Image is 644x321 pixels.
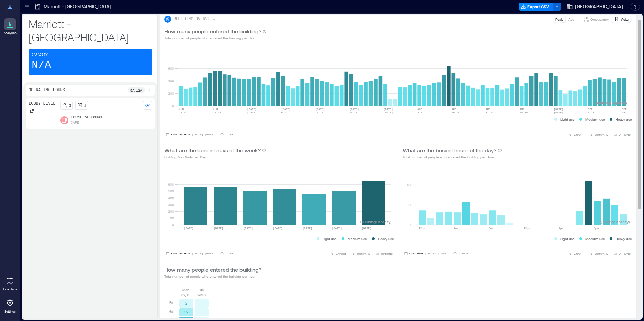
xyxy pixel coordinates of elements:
p: Marriott - [GEOGRAPHIC_DATA] [44,3,111,10]
button: EXPORT [329,250,348,257]
button: Export CSV [519,3,553,11]
p: Heavy use [616,117,632,122]
p: How many people entered the building? [164,265,261,274]
p: 1 Hour [458,252,468,256]
tspan: 400 [168,79,174,83]
p: Tue [198,287,204,292]
text: [DATE] [243,227,253,230]
text: AUG [486,108,491,111]
p: 6a [169,309,173,314]
text: 4pm [559,227,564,230]
span: COMPARE [357,252,370,256]
p: Avg [568,16,574,22]
button: OPTIONS [612,250,632,257]
span: OPTIONS [619,252,631,256]
p: Heavy use [616,236,632,241]
p: Medium use [585,117,605,122]
tspan: 600 [168,182,174,186]
p: Marriott - [GEOGRAPHIC_DATA] [29,17,152,44]
text: JUN [179,108,184,111]
p: Mon [182,287,189,292]
text: 22-28 [213,111,221,114]
text: [DATE] [362,227,372,230]
text: [DATE] [332,227,342,230]
text: [DATE] [349,108,359,111]
text: 24-30 [520,111,528,114]
p: Light use [560,236,575,241]
p: 09/15 [181,292,190,298]
p: Building Max Visits per Day [164,154,266,160]
p: Heavy use [378,236,394,241]
text: AUG [520,108,525,111]
p: Total number of people who entered the building per Hour [402,154,502,160]
button: EXPORT [567,250,585,257]
text: 15-21 [179,111,187,114]
text: [DATE] [214,227,223,230]
p: 09/16 [197,292,206,298]
text: AUG [417,108,422,111]
tspan: 0 [410,223,412,227]
text: [DATE] [554,108,563,111]
tspan: 0 [172,104,174,108]
text: 12pm [524,227,530,230]
p: Settings [4,310,16,314]
p: Light use [560,117,575,122]
p: N/A [32,59,51,72]
p: Medium use [348,236,367,241]
p: 5a - 12a [130,87,142,93]
p: Executive Lounge [71,115,103,120]
p: Floorplans [3,287,17,291]
p: Lobby Level [29,101,55,106]
text: AUG [452,108,457,111]
button: OPTIONS [374,250,394,257]
button: COMPARE [588,250,609,257]
text: 14-20 [622,111,630,114]
p: BUILDING OVERVIEW [174,16,215,22]
tspan: 300 [168,203,174,207]
text: [DATE] [247,108,257,111]
text: [DATE] [315,108,325,111]
text: 13-19 [315,111,323,114]
button: EXPORT [567,131,585,138]
p: 5a [169,300,173,306]
text: 20-26 [349,111,357,114]
button: OPTIONS [612,131,632,138]
p: Capacity [32,52,48,58]
a: Settings [2,295,18,316]
text: JUN [213,108,218,111]
a: Analytics [2,16,19,37]
p: 0 [69,103,71,108]
p: Medium use [585,236,605,241]
tspan: 500 [168,189,174,193]
text: [DATE] [281,108,291,111]
span: COMPARE [595,133,608,137]
p: 1 Day [225,252,233,256]
span: [GEOGRAPHIC_DATA] [575,3,623,10]
button: [GEOGRAPHIC_DATA] [564,1,625,12]
tspan: 400 [168,196,174,200]
text: [DATE] [302,227,312,230]
tspan: 100 [168,216,174,220]
p: What are the busiest days of the week? [164,146,261,154]
button: Last Week |[DATE]-[DATE] [402,250,449,257]
text: SEP [622,108,627,111]
tspan: 100 [406,183,412,187]
p: Total number of people who entered the building per hour [164,274,261,279]
text: 2 [185,301,188,305]
text: SEP [588,108,593,111]
text: 4am [454,227,459,230]
p: Occupancy [590,16,609,22]
button: Last 90 Days |[DATE]-[DATE] [164,131,216,138]
p: 1 [84,103,86,108]
text: [DATE] [247,111,257,114]
text: [DATE] [554,111,563,114]
span: EXPORT [574,133,584,137]
p: 1 Day [225,133,233,137]
text: 7-13 [588,111,594,114]
text: 8am [489,227,494,230]
tspan: 50 [408,203,412,207]
p: Light use [323,236,337,241]
text: 8pm [594,227,599,230]
button: Last 90 Days |[DATE]-[DATE] [164,250,216,257]
p: Visits [621,16,629,22]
